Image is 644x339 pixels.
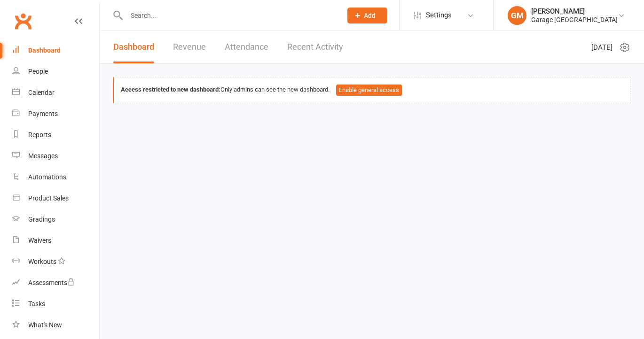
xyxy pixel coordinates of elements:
[12,230,99,251] a: Waivers
[124,9,335,22] input: Search...
[225,31,268,63] a: Attendance
[28,152,58,160] div: Messages
[121,86,220,93] strong: Access restricted to new dashboard:
[12,251,99,272] a: Workouts
[12,61,99,82] a: People
[173,31,206,63] a: Revenue
[28,194,69,202] div: Product Sales
[28,110,58,117] div: Payments
[287,31,343,63] a: Recent Activity
[28,300,45,308] div: Tasks
[12,146,99,167] a: Messages
[28,131,51,139] div: Reports
[12,167,99,188] a: Automations
[28,89,55,96] div: Calendar
[28,321,62,329] div: What's New
[336,85,402,96] button: Enable general access
[531,15,618,24] div: Garage [GEOGRAPHIC_DATA]
[11,9,35,33] a: Clubworx
[28,68,48,75] div: People
[531,7,618,15] div: [PERSON_NAME]
[591,42,613,53] span: [DATE]
[12,103,99,124] a: Payments
[12,272,99,293] a: Assessments
[28,258,56,265] div: Workouts
[12,293,99,315] a: Tasks
[28,237,51,244] div: Waivers
[508,6,526,25] div: GM
[12,188,99,209] a: Product Sales
[347,8,387,23] button: Add
[12,40,99,61] a: Dashboard
[113,31,154,63] a: Dashboard
[28,216,55,223] div: Gradings
[12,209,99,230] a: Gradings
[12,82,99,103] a: Calendar
[28,173,66,181] div: Automations
[28,279,75,286] div: Assessments
[426,5,452,26] span: Settings
[121,85,623,96] div: Only admins can see the new dashboard.
[28,46,61,54] div: Dashboard
[12,315,99,336] a: What's New
[12,124,99,146] a: Reports
[364,12,376,19] span: Add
